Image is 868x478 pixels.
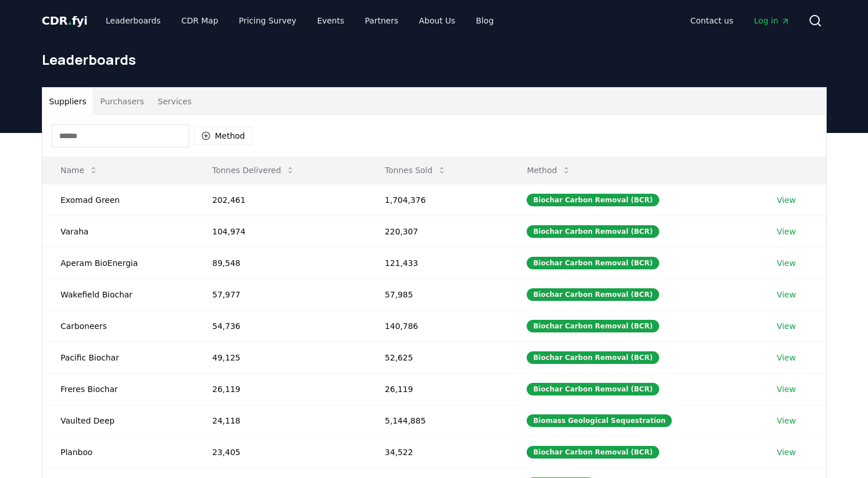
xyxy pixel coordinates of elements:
[52,159,107,182] button: Name
[194,405,367,436] td: 24,118
[777,226,796,237] a: View
[777,194,796,206] a: View
[42,14,88,28] span: CDR fyi
[172,10,227,31] a: CDR Map
[194,436,367,468] td: 23,405
[777,289,796,300] a: View
[745,10,799,31] a: Log in
[527,257,659,269] div: Biochar Carbon Removal (BCR)
[42,436,194,468] td: Planboo
[42,50,827,69] h1: Leaderboards
[68,14,72,28] span: .
[777,257,796,269] a: View
[527,414,672,427] div: Biomass Geological Sequestration
[527,383,659,395] div: Biochar Carbon Removal (BCR)
[517,159,580,182] button: Method
[376,159,456,182] button: Tonnes Sold
[42,373,194,405] td: Freres Biochar
[96,10,503,31] nav: Main
[527,288,659,301] div: Biochar Carbon Removal (BCR)
[194,184,367,216] td: 202,461
[194,279,367,310] td: 57,977
[777,320,796,332] a: View
[367,342,509,373] td: 52,625
[467,10,503,31] a: Blog
[527,320,659,332] div: Biochar Carbon Removal (BCR)
[194,342,367,373] td: 49,125
[367,279,509,310] td: 57,985
[42,310,194,342] td: Carboneers
[194,310,367,342] td: 54,736
[42,216,194,247] td: Varaha
[754,15,789,26] span: Log in
[367,216,509,247] td: 220,307
[527,194,659,206] div: Biochar Carbon Removal (BCR)
[777,383,796,395] a: View
[527,351,659,364] div: Biochar Carbon Removal (BCR)
[93,88,151,115] button: Purchasers
[681,10,742,31] a: Contact us
[42,279,194,310] td: Wakefield Biochar
[527,446,659,459] div: Biochar Carbon Removal (BCR)
[42,342,194,373] td: Pacific Biochar
[410,10,464,31] a: About Us
[194,127,253,145] button: Method
[367,247,509,279] td: 121,433
[308,10,353,31] a: Events
[367,184,509,216] td: 1,704,376
[194,247,367,279] td: 89,548
[151,88,198,115] button: Services
[194,373,367,405] td: 26,119
[229,10,305,31] a: Pricing Survey
[777,352,796,363] a: View
[42,247,194,279] td: Aperam BioEnergia
[42,184,194,216] td: Exomad Green
[96,10,170,31] a: Leaderboards
[194,216,367,247] td: 104,974
[367,405,509,436] td: 5,144,885
[42,88,94,115] button: Suppliers
[42,13,88,29] a: CDR.fyi
[527,225,659,238] div: Biochar Carbon Removal (BCR)
[203,159,304,182] button: Tonnes Delivered
[356,10,407,31] a: Partners
[367,436,509,468] td: 34,522
[681,10,799,31] nav: Main
[367,310,509,342] td: 140,786
[777,446,796,458] a: View
[42,405,194,436] td: Vaulted Deep
[367,373,509,405] td: 26,119
[777,415,796,426] a: View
